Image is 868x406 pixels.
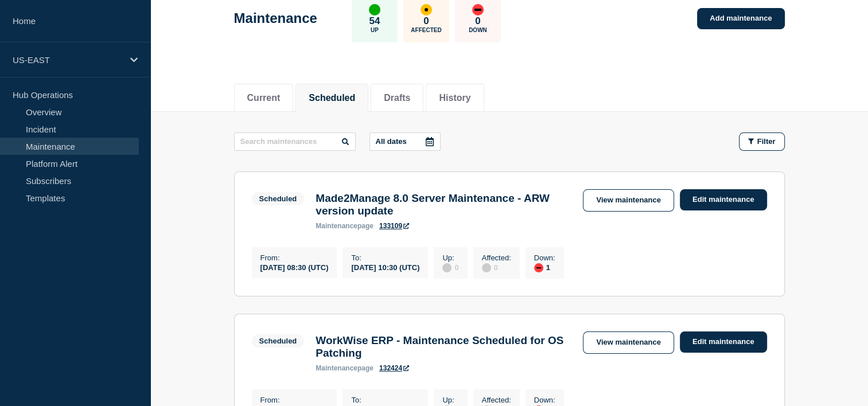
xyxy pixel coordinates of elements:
p: All dates [376,137,407,146]
div: down [534,263,543,272]
span: maintenance [316,364,357,372]
a: Edit maintenance [680,189,767,210]
p: To : [351,396,419,404]
div: up [369,4,380,15]
div: down [472,4,484,15]
div: affected [421,4,432,15]
p: To : [351,253,419,262]
div: 1 [534,262,555,272]
h1: Maintenance [234,10,317,26]
p: page [316,222,373,230]
p: US-EAST [13,55,123,65]
button: Filter [739,132,785,151]
div: Scheduled [259,194,297,203]
p: From : [260,396,329,404]
h3: WorkWise ERP - Maintenance Scheduled for OS Patching [316,334,571,360]
a: Add maintenance [697,8,784,29]
p: 54 [369,15,380,27]
span: Filter [757,137,776,146]
button: All dates [369,132,441,151]
a: 132424 [379,364,409,372]
p: page [316,364,373,372]
p: Affected : [482,396,511,404]
p: 0 [423,15,429,27]
button: Drafts [384,93,410,103]
p: Down [469,27,487,33]
a: 133109 [379,222,409,230]
div: Scheduled [259,337,297,345]
div: [DATE] 10:30 (UTC) [351,262,419,272]
button: Scheduled [309,93,355,103]
p: From : [260,253,329,262]
a: View maintenance [583,189,674,212]
button: Current [247,93,281,103]
div: disabled [442,263,451,272]
h3: Made2Manage 8.0 Server Maintenance - ARW version update [316,192,571,217]
p: Up [371,27,379,33]
p: Down : [534,396,555,404]
div: 0 [482,262,511,272]
p: Affected : [482,253,511,262]
a: Edit maintenance [680,331,767,353]
button: History [439,93,470,103]
span: maintenance [316,222,357,230]
div: disabled [482,263,491,272]
p: Down : [534,253,555,262]
div: 0 [442,262,458,272]
p: Affected [411,27,441,33]
input: Search maintenances [234,132,356,151]
p: 0 [475,15,480,27]
a: View maintenance [583,331,674,354]
p: Up : [442,396,458,404]
p: Up : [442,253,458,262]
div: [DATE] 08:30 (UTC) [260,262,329,272]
